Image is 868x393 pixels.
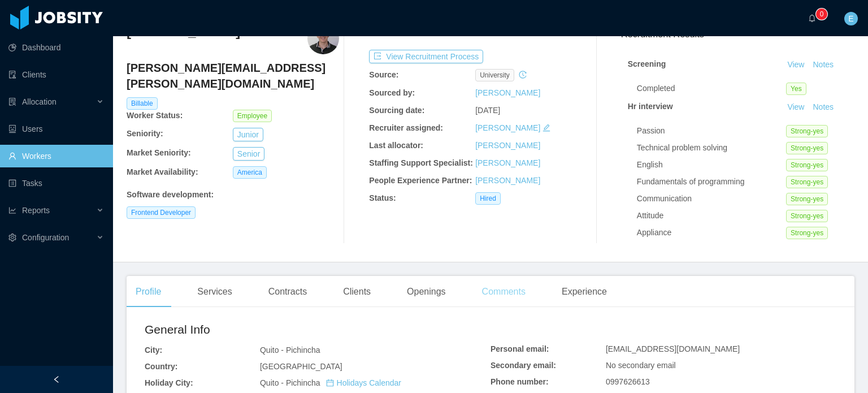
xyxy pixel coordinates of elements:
[816,8,827,20] sup: 0
[637,159,786,171] div: English
[260,362,342,371] span: [GEOGRAPHIC_DATA]
[475,141,540,150] a: [PERSON_NAME]
[326,379,334,387] i: icon: calendar
[475,192,501,205] span: Hired
[491,361,556,370] b: Secondary email:
[145,362,177,371] b: Country:
[628,102,673,111] strong: Hr interview
[786,125,828,137] span: Strong-yes
[127,60,339,92] h4: [PERSON_NAME][EMAIL_ADDRESS][PERSON_NAME][DOMAIN_NAME]
[783,60,808,69] a: View
[127,129,163,138] b: Seniority:
[786,210,828,222] span: Strong-yes
[491,344,549,353] b: Personal email:
[786,193,828,205] span: Strong-yes
[22,97,57,106] span: Allocation
[233,110,272,122] span: Employee
[8,172,104,195] a: icon: profileTasks
[8,234,16,241] i: icon: setting
[233,128,263,141] button: Junior
[628,59,666,68] strong: Screening
[145,378,193,387] b: Holiday City:
[786,176,828,188] span: Strong-yes
[8,118,104,140] a: icon: robotUsers
[369,106,424,115] b: Sourcing date:
[637,83,786,94] div: Completed
[369,123,443,132] b: Recruiter assigned:
[8,206,16,214] i: icon: line-chart
[8,145,104,167] a: icon: userWorkers
[783,102,808,111] a: View
[606,361,676,370] span: No secondary email
[22,206,50,215] span: Reports
[127,148,191,157] b: Market Seniority:
[326,378,401,387] a: icon: calendarHolidays Calendar
[637,125,786,137] div: Passion
[475,88,540,97] a: [PERSON_NAME]
[8,36,104,59] a: icon: pie-chartDashboard
[8,63,104,86] a: icon: auditClients
[553,276,616,308] div: Experience
[233,166,267,179] span: America
[369,52,483,61] a: icon: exportView Recruitment Process
[233,147,264,161] button: Senior
[786,227,828,239] span: Strong-yes
[369,50,483,63] button: icon: exportView Recruitment Process
[369,158,473,167] b: Staffing Support Specialist:
[473,276,535,308] div: Comments
[307,23,339,54] img: 45e6d220-accc-11e9-82b3-c3f3b9563806_5e442de22f2a7-400w.png
[22,233,69,242] span: Configuration
[369,141,423,150] b: Last allocator:
[369,176,472,185] b: People Experience Partner:
[145,321,491,339] h2: General Info
[369,70,398,79] b: Source:
[808,14,816,22] i: icon: bell
[637,176,786,188] div: Fundamentals of programming
[127,167,198,176] b: Market Availability:
[475,123,540,132] a: [PERSON_NAME]
[398,276,455,308] div: Openings
[542,124,550,132] i: icon: edit
[475,106,500,115] span: [DATE]
[188,276,241,308] div: Services
[637,227,786,239] div: Appliance
[127,97,158,110] span: Billable
[637,210,786,222] div: Attitude
[786,142,828,154] span: Strong-yes
[260,378,401,387] span: Quito - Pichincha
[260,346,320,355] span: Quito - Pichincha
[637,142,786,154] div: Technical problem solving
[606,344,740,353] span: [EMAIL_ADDRESS][DOMAIN_NAME]
[491,377,549,386] b: Phone number:
[127,276,170,308] div: Profile
[475,176,540,185] a: [PERSON_NAME]
[334,276,380,308] div: Clients
[786,159,828,171] span: Strong-yes
[848,12,853,25] span: E
[127,111,183,120] b: Worker Status:
[369,88,415,97] b: Sourced by:
[786,83,806,95] span: Yes
[127,190,214,199] b: Software development :
[519,71,527,79] i: icon: history
[8,98,16,106] i: icon: solution
[606,377,650,386] span: 0997626613
[369,193,396,202] b: Status:
[808,58,838,72] button: Notes
[808,101,838,114] button: Notes
[259,276,316,308] div: Contracts
[637,193,786,205] div: Communication
[475,158,540,167] a: [PERSON_NAME]
[127,206,196,219] span: Frontend Developer
[475,69,514,81] span: university
[145,346,162,355] b: City:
